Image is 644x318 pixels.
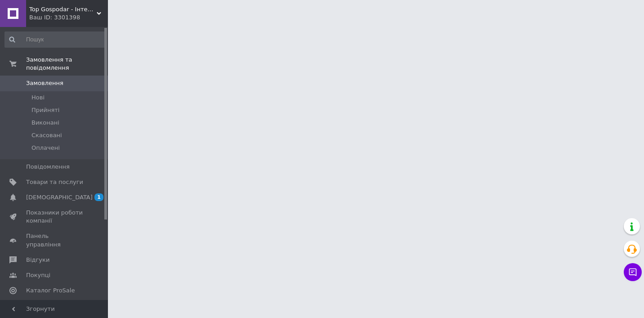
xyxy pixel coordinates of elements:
[26,232,83,248] span: Панель управління
[31,144,60,152] span: Оплачені
[26,287,75,295] span: Каталог ProSale
[26,163,70,171] span: Повідомлення
[31,119,59,127] span: Виконані
[4,31,106,48] input: Пошук
[26,79,63,87] span: Замовлення
[31,94,45,102] span: Нові
[29,13,108,22] div: Ваш ID: 3301398
[26,56,108,72] span: Замовлення та повідомлення
[31,131,62,139] span: Скасовані
[624,263,642,281] button: Чат з покупцем
[26,271,50,279] span: Покупці
[26,256,49,264] span: Відгуки
[26,193,93,202] span: [DEMOGRAPHIC_DATA]
[29,5,97,13] span: Top Gospodar - Інтернет-магазин товарів для домашнього та фермерського господарства
[94,193,103,201] span: 1
[31,106,59,114] span: Прийняті
[26,209,83,225] span: Показники роботи компанії
[26,178,83,186] span: Товари та послуги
